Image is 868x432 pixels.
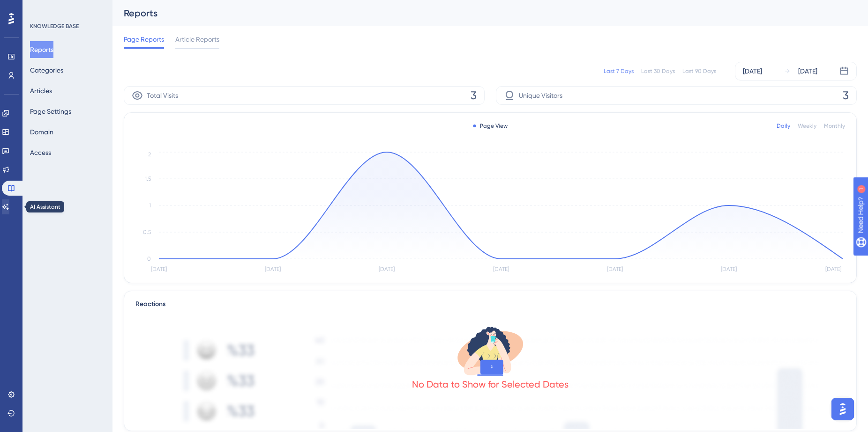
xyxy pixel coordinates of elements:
div: Last 90 Days [682,67,716,75]
div: Monthly [824,122,845,130]
div: [DATE] [743,66,762,77]
span: Unique Visitors [519,90,562,101]
span: Total Visits [147,90,178,101]
tspan: [DATE] [493,266,509,272]
div: Daily [777,122,790,130]
div: KNOWLEDGE BASE [30,22,79,30]
span: Need Help? [22,2,59,14]
tspan: 2 [148,151,151,158]
div: No Data to Show for Selected Dates [412,378,569,391]
tspan: 1 [149,202,151,209]
tspan: [DATE] [721,266,737,272]
div: Reactions [135,299,845,310]
tspan: 0 [147,256,151,262]
button: Page Settings [30,103,71,120]
span: Article Reports [175,34,219,45]
tspan: 1.5 [145,176,151,182]
div: Reports [124,7,833,20]
div: 1 [65,5,68,12]
div: [DATE] [798,66,817,77]
tspan: [DATE] [379,266,395,272]
button: Reports [30,41,53,58]
button: Access [30,144,51,161]
tspan: [DATE] [265,266,281,272]
button: Articles [30,82,52,99]
iframe: UserGuiding AI Assistant Launcher [829,395,857,423]
button: Domain [30,124,53,140]
span: 3 [843,88,849,103]
div: Last 30 Days [641,67,675,75]
tspan: [DATE] [151,266,167,272]
tspan: [DATE] [825,266,841,272]
tspan: [DATE] [607,266,623,272]
div: Page View [473,122,508,130]
div: Last 7 Days [604,67,634,75]
div: Weekly [798,122,816,130]
button: Categories [30,62,63,79]
span: 3 [471,88,477,103]
tspan: 0.5 [143,229,151,235]
span: Page Reports [124,34,164,45]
